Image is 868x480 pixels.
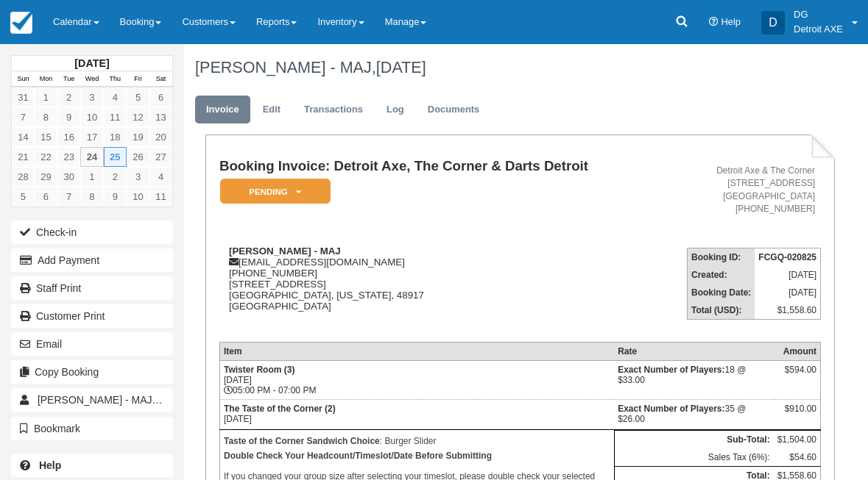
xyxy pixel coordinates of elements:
strong: Twister Room (3) [224,365,294,375]
div: $594.00 [777,365,816,387]
strong: FCGQ-020825 [758,252,816,262]
b: Double Check Your Headcount/Timeslot/Date Before Submitting [224,451,492,461]
a: 25 [104,147,127,167]
strong: Exact Number of Players [618,404,724,414]
address: Detroit Axe & The Corner [STREET_ADDRESS] [GEOGRAPHIC_DATA] [PHONE_NUMBER] [666,165,815,215]
a: 6 [35,187,57,207]
a: Customer Print [11,304,173,328]
a: 16 [57,127,80,147]
a: 12 [127,107,149,127]
a: 1 [35,87,57,107]
a: 7 [12,107,35,127]
a: 29 [35,167,57,187]
a: 6 [149,87,172,107]
em: Pending [220,179,331,204]
a: 27 [149,147,172,167]
img: checkfront-main-nav-mini-logo.png [10,12,32,34]
a: Pending [219,178,325,205]
a: 21 [12,147,35,167]
a: 14 [12,127,35,147]
a: 7 [57,187,80,207]
a: Staff Print [11,276,173,300]
a: 2 [104,167,127,187]
h1: [PERSON_NAME] - MAJ, [195,59,824,76]
th: Fri [127,71,149,87]
a: 22 [35,147,57,167]
th: Created: [688,266,755,284]
span: [PERSON_NAME] - MAJ [38,394,163,406]
th: Rate [614,343,774,361]
span: 6 [155,394,169,407]
td: Sales Tax (6%): [614,448,774,467]
button: Copy Booking [11,360,173,384]
th: Item [219,343,614,361]
a: 31 [12,87,35,107]
th: Amount [774,343,821,361]
th: Mon [35,71,57,87]
a: 15 [35,127,57,147]
a: 18 [104,127,127,147]
td: [DATE] [755,266,820,284]
a: 4 [104,87,127,107]
th: Wed [80,71,103,87]
a: Documents [417,96,491,124]
a: 28 [12,167,35,187]
button: Email [11,332,173,356]
a: 17 [80,127,103,147]
b: Help [39,459,61,471]
a: 5 [12,187,35,207]
a: 10 [80,107,103,127]
strong: [PERSON_NAME] - MAJ [229,246,341,257]
th: Total (USD): [688,301,755,320]
a: 9 [57,107,80,127]
td: [DATE] [755,284,820,301]
td: $54.60 [774,448,821,467]
td: $1,558.60 [755,301,820,320]
a: 11 [149,187,172,207]
p: DG [794,7,843,22]
strong: [DATE] [74,57,109,69]
a: 8 [35,107,57,127]
th: Booking Date: [688,284,755,301]
button: Bookmark [11,417,173,440]
a: Edit [252,96,292,124]
i: Help [709,18,719,27]
strong: Exact Number of Players [618,365,724,375]
td: [DATE] [219,400,614,430]
a: 9 [104,187,127,207]
a: 3 [80,87,103,107]
a: 2 [57,87,80,107]
th: Tue [57,71,80,87]
a: 23 [57,147,80,167]
strong: The Taste of the Corner (2) [224,404,336,414]
th: Sat [149,71,172,87]
a: 30 [57,167,80,187]
td: 18 @ $33.00 [614,361,774,400]
p: : Burger Slider [224,434,610,448]
a: 24 [80,147,103,167]
strong: Taste of the Corner Sandwich Choice [224,436,380,446]
td: $1,504.00 [774,431,821,449]
a: Invoice [195,96,250,124]
a: Transactions [293,96,374,124]
a: 26 [127,147,149,167]
th: Sub-Total: [614,431,774,449]
div: [EMAIL_ADDRESS][DOMAIN_NAME] [PHONE_NUMBER] [STREET_ADDRESS] [GEOGRAPHIC_DATA], [US_STATE], 48917... [219,246,660,330]
a: 13 [149,107,172,127]
th: Sun [12,71,35,87]
th: Thu [104,71,127,87]
button: Add Payment [11,248,173,272]
p: Detroit AXE [794,22,843,37]
th: Booking ID: [688,248,755,266]
a: [PERSON_NAME] - MAJ 6 [11,388,173,412]
a: 8 [80,187,103,207]
span: Help [721,16,741,27]
a: 4 [149,167,172,187]
a: 11 [104,107,127,127]
div: $910.00 [777,404,816,426]
a: 3 [127,167,149,187]
td: [DATE] 05:00 PM - 07:00 PM [219,361,614,400]
a: 20 [149,127,172,147]
h1: Booking Invoice: Detroit Axe, The Corner & Darts Detroit [219,159,660,174]
button: Check-in [11,221,173,244]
